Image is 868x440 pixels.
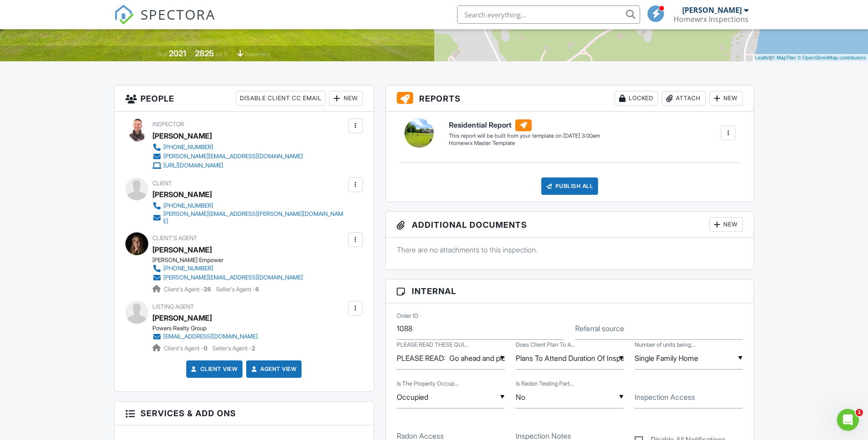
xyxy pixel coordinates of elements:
[164,286,212,293] span: Client's Agent -
[449,140,600,147] div: Homewrx Master Template
[152,332,258,341] a: [EMAIL_ADDRESS][DOMAIN_NAME]
[449,119,600,131] h6: Residential Report
[152,121,184,128] span: Inspector
[449,132,600,140] div: This report will be built from your template on [DATE] 3:00am
[709,91,743,106] div: New
[255,286,259,293] strong: 6
[252,345,255,352] strong: 2
[386,279,754,303] h3: Internal
[635,392,695,402] label: Inspection Access
[114,402,374,425] h3: Services & Add ons
[575,323,624,333] label: Referral source
[152,129,212,143] div: [PERSON_NAME]
[140,5,216,24] span: SPECTORA
[152,210,346,225] a: [PERSON_NAME][EMAIL_ADDRESS][PERSON_NAME][DOMAIN_NAME]
[216,51,228,58] span: sq. ft.
[152,152,303,161] a: [PERSON_NAME][EMAIL_ADDRESS][DOMAIN_NAME]
[245,51,270,58] span: basement
[755,55,770,60] a: Leaflet
[615,91,658,106] div: Locked
[164,345,209,352] span: Client's Agent -
[212,345,255,352] span: Seller's Agent -
[114,12,216,32] a: SPECTORA
[169,48,186,58] div: 2021
[152,325,265,332] div: Powers Realty Group
[152,303,194,310] span: Listing Agent
[662,91,706,106] div: Attach
[386,86,754,112] h3: Reports
[163,333,258,340] div: [EMAIL_ADDRESS][DOMAIN_NAME]
[682,5,742,15] div: [PERSON_NAME]
[152,273,303,282] a: [PERSON_NAME][EMAIL_ADDRESS][DOMAIN_NAME]
[163,274,303,281] div: [PERSON_NAME][EMAIL_ADDRESS][DOMAIN_NAME]
[114,5,134,25] img: The Best Home Inspection Software - Spectora
[163,153,303,160] div: [PERSON_NAME][EMAIL_ADDRESS][DOMAIN_NAME]
[635,341,695,349] label: Number of units being purchased
[163,210,346,225] div: [PERSON_NAME][EMAIL_ADDRESS][PERSON_NAME][DOMAIN_NAME]
[152,311,212,325] a: [PERSON_NAME]
[114,86,374,112] h3: People
[709,217,743,232] div: New
[236,91,326,106] div: Disable Client CC Email
[204,286,211,293] strong: 26
[152,235,197,241] span: Client's Agent
[163,265,213,272] div: [PHONE_NUMBER]
[635,386,743,408] input: Inspection Access
[397,312,418,320] label: Order ID
[163,162,223,169] div: [URL][DOMAIN_NAME]
[856,409,863,416] span: 1
[152,243,212,257] a: [PERSON_NAME]
[386,212,754,238] h3: Additional Documents
[152,180,172,187] span: Client
[674,15,749,24] div: Homewrx Inspections
[152,264,303,273] a: [PHONE_NUMBER]
[204,345,207,352] strong: 0
[397,341,468,349] label: PLEASE READ THESE QUICK HELPFUL INSTRUCTIONS:
[152,143,303,152] a: [PHONE_NUMBER]
[152,161,303,170] a: [URL][DOMAIN_NAME]
[189,365,238,374] a: Client View
[163,202,213,209] div: [PHONE_NUMBER]
[163,144,213,151] div: [PHONE_NUMBER]
[541,177,598,195] div: Publish All
[753,54,868,62] div: |
[798,55,866,60] a: © OpenStreetMap contributors
[152,188,212,201] div: [PERSON_NAME]
[329,91,363,106] div: New
[249,365,297,374] a: Agent View
[516,341,575,349] label: Does Client Plan To Attend?
[216,286,259,293] span: Seller's Agent -
[152,257,310,264] div: [PERSON_NAME] Empower
[397,380,458,388] label: Is The Property Occupied?
[837,409,859,431] iframe: Intercom live chat
[457,5,640,24] input: Search everything...
[397,245,743,255] p: There are no attachments to this inspection.
[771,55,796,60] a: © MapTiler
[195,48,214,58] div: 2825
[152,201,346,210] a: [PHONE_NUMBER]
[516,380,574,388] label: Is Radon Testing Part Of Your Agreement With The Seller?
[157,51,167,58] span: Built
